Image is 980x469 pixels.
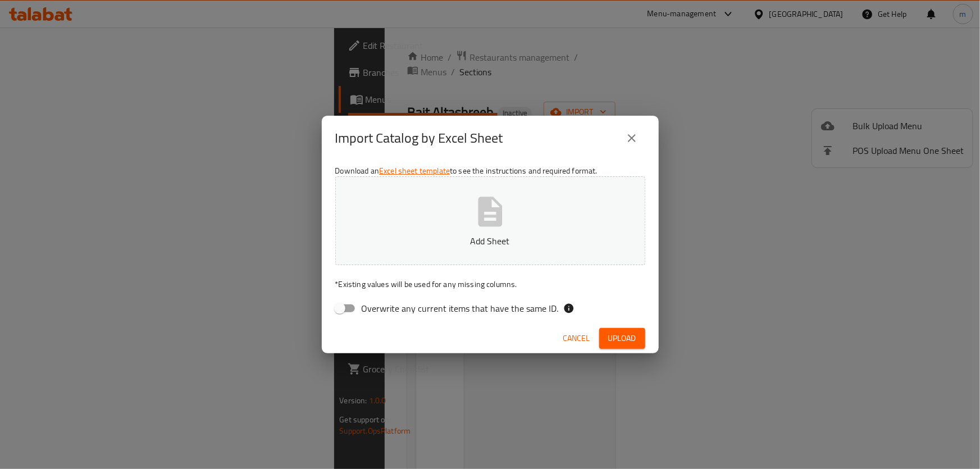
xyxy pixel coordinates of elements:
button: Cancel [559,328,595,349]
button: Upload [599,328,645,349]
p: Add Sheet [353,234,628,248]
span: Overwrite any current items that have the same ID. [362,302,559,315]
a: Excel sheet template [379,163,450,178]
button: close [618,125,645,152]
h2: Import Catalog by Excel Sheet [335,129,503,147]
button: Add Sheet [335,176,645,265]
p: Existing values will be used for any missing columns. [335,279,645,290]
span: Upload [608,331,636,345]
span: Cancel [563,331,590,345]
svg: If the overwrite option isn't selected, then the items that match an existing ID will be ignored ... [563,303,575,314]
div: Download an to see the instructions and required format. [322,161,659,324]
